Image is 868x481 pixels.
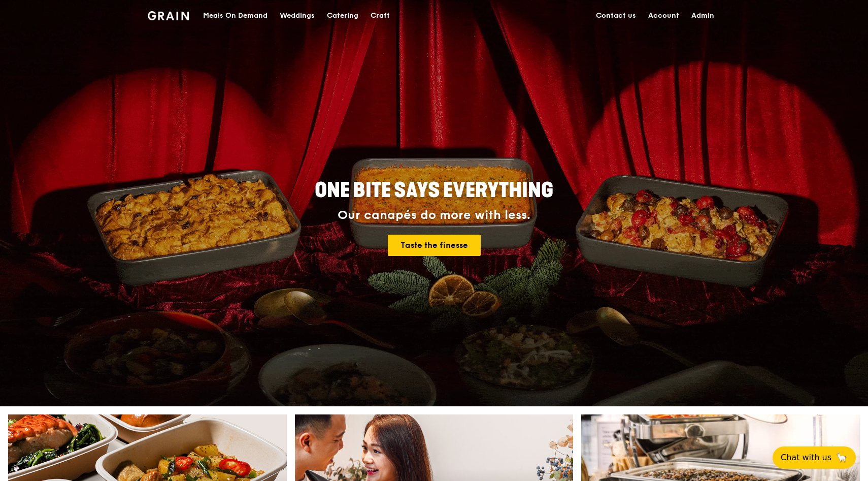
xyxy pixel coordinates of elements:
[388,235,481,256] a: Taste the finesse
[836,452,848,464] span: 🦙
[280,1,315,31] div: Weddings
[274,1,321,31] a: Weddings
[364,1,396,31] a: Craft
[773,446,856,469] button: Chat with us🦙
[685,1,720,31] a: Admin
[781,452,831,464] span: Chat with us
[327,1,358,31] div: Catering
[642,1,685,31] a: Account
[315,178,553,203] span: ONE BITE SAYS EVERYTHING
[590,1,642,31] a: Contact us
[251,208,617,222] div: Our canapés do more with less.
[321,1,364,31] a: Catering
[371,1,390,31] div: Craft
[148,11,189,20] img: Grain
[203,1,268,31] div: Meals On Demand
